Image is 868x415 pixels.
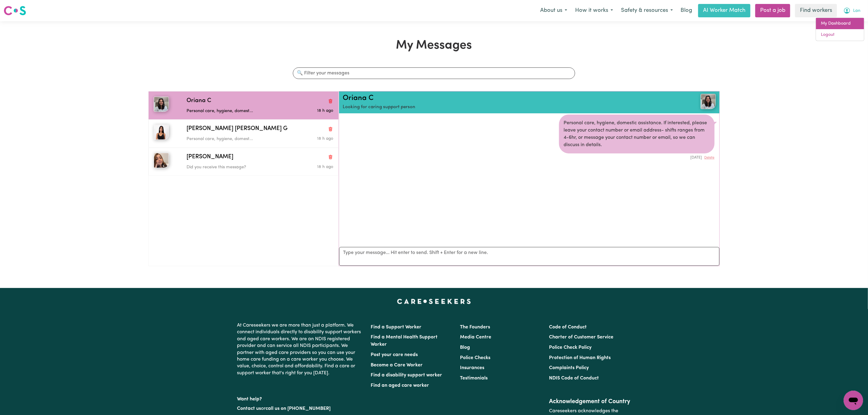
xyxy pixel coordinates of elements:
[371,383,429,388] a: Find an aged care worker
[816,18,864,29] a: My Dashboard
[154,153,169,168] img: Estefany O
[154,125,169,140] img: Maria Alejandra G
[187,108,284,115] p: Personal care, hygiene, domest...
[149,119,338,147] button: Maria Alejandra G[PERSON_NAME] [PERSON_NAME] GDelete conversationPersonal care, hygiene, domest.....
[371,373,442,378] a: Find a disability support worker
[549,325,587,330] a: Code of Conduct
[317,165,333,169] span: Message sent on October 4, 2025
[839,4,864,17] button: My Account
[460,325,490,330] a: The Founders
[705,155,715,160] button: Delete
[187,164,284,171] p: Did you receive this message?
[460,365,484,370] a: Insurances
[795,4,837,17] a: Find workers
[559,153,715,160] div: [DATE]
[149,148,338,176] button: Estefany O[PERSON_NAME]Delete conversationDid you receive this message?Message sent on October 4,...
[397,299,471,304] a: Careseekers home page
[343,104,654,111] p: Looking for caring support person
[237,406,261,411] a: Contact us
[549,345,592,350] a: Police Check Policy
[371,325,422,330] a: Find a Support Worker
[549,398,631,405] h2: Acknowledgement of Country
[237,320,364,379] p: At Careseekers we are more than just a platform. We connect individuals directly to disability su...
[343,94,373,102] a: Oriana C
[549,376,599,381] a: NDIS Code of Conduct
[549,365,589,370] a: Complaints Policy
[148,38,720,53] h1: My Messages
[237,403,364,414] p: or
[317,137,333,141] span: Message sent on October 4, 2025
[571,4,617,17] button: How it works
[549,355,611,360] a: Protection of Human Rights
[371,352,418,357] a: Post your care needs
[187,136,284,142] p: Personal care, hygiene, domest...
[816,29,864,41] a: Logout
[328,97,333,105] button: Delete conversation
[536,4,571,17] button: About us
[844,391,863,410] iframe: Button to launch messaging window, conversation in progress
[149,91,338,119] button: Oriana COriana CDelete conversationPersonal care, hygiene, domest...Message sent on October 4, 2025
[816,18,864,41] div: My Account
[654,94,716,109] a: Oriana C
[154,97,169,112] img: Oriana C
[755,4,790,17] a: Post a job
[460,376,488,381] a: Testimonials
[559,115,715,153] div: Personal care, hygiene, domestic assistance. If interested, please leave your contact number or e...
[677,4,696,17] a: Blog
[460,335,491,340] a: Media Centre
[187,97,211,105] span: Oriana C
[853,8,860,14] span: Lan
[328,153,333,161] button: Delete conversation
[187,125,287,133] span: [PERSON_NAME] [PERSON_NAME] G
[293,67,575,79] input: 🔍 Filter your messages
[549,335,613,340] a: Charter of Customer Service
[266,406,331,411] a: call us on [PHONE_NUMBER]
[460,345,470,350] a: Blog
[460,355,490,360] a: Police Checks
[187,153,233,162] span: [PERSON_NAME]
[4,5,26,16] img: Careseekers logo
[328,125,333,133] button: Delete conversation
[371,335,438,347] a: Find a Mental Health Support Worker
[237,393,364,403] p: Want help?
[701,94,716,109] img: View Oriana C's profile
[317,109,333,113] span: Message sent on October 4, 2025
[4,4,26,18] a: Careseekers logo
[698,4,750,17] a: AI Worker Match
[617,4,677,17] button: Safety & resources
[371,363,423,368] a: Become a Care Worker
